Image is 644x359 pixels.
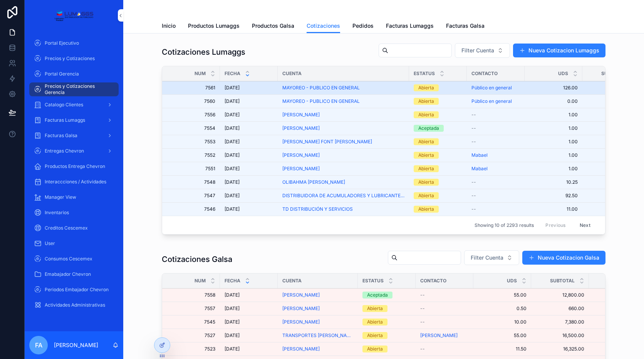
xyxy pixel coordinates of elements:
span: -- [471,112,476,118]
span: 1.00 [529,112,578,118]
span: -- [471,179,476,185]
a: 7556 [171,112,215,118]
a: Manager View [29,190,119,204]
a: Inicio [162,19,176,34]
span: 11.50 [478,346,527,352]
a: 1.00 [529,125,578,131]
a: Consumos Cescemex [29,252,119,266]
a: DISTRIBUIDORA DE ACUMULADORES Y LUBRICANTES POWER G [282,193,404,199]
span: [DATE] [225,125,240,131]
img: App logo [54,9,93,22]
span: 7,380.00 [536,319,584,325]
a: 10.00 [478,319,527,325]
a: [PERSON_NAME] [282,112,404,118]
a: Nueva Cotizacion Galsa [522,251,605,265]
span: 0.00 [529,98,578,104]
span: Público en general [471,98,512,104]
a: [DATE] [225,319,273,325]
a: MAYOREO - PUBLICO EN GENERAL [282,85,360,91]
a: [DATE] [225,85,273,91]
span: Filter Cuenta [461,47,494,54]
span: 153,972.00 [587,85,636,91]
span: [DATE] [225,166,240,172]
a: Pedidos [352,19,374,34]
span: [DATE] [225,98,240,104]
a: [DATE] [225,139,273,145]
a: 55.00 [478,292,527,298]
a: Público en general [471,85,520,91]
a: [DATE] [225,332,273,339]
a: -- [420,292,469,298]
span: $17,820.00 [594,332,642,339]
a: [PERSON_NAME] [282,305,353,312]
span: [DATE] [225,85,240,91]
a: TRANSPORTES [PERSON_NAME] [282,332,353,339]
a: [PERSON_NAME] [282,166,404,172]
a: [PERSON_NAME] [282,292,320,298]
span: 55.00 [478,332,527,339]
a: 7554 [171,125,215,131]
a: Abierta [414,152,462,159]
span: Emabajador Chevron [45,271,91,277]
a: 4,789.00 [587,112,636,118]
a: Facturas Galsa [446,19,485,34]
a: Abierta [414,165,462,172]
span: Pedidos [352,22,374,30]
span: -- [471,125,476,131]
span: 7547 [171,193,215,199]
a: -- [420,346,469,352]
a: Abierta [414,84,462,91]
span: Periodos Embajador Chevron [45,287,109,293]
div: Abierta [418,179,434,186]
a: -- [471,206,520,212]
a: [PERSON_NAME] [282,319,353,325]
div: Abierta [367,319,383,325]
a: Periodos Embajador Chevron [29,283,119,297]
a: [PERSON_NAME] [282,112,320,118]
span: -- [471,206,476,212]
a: Inventarios [29,206,119,220]
a: Mabael [471,166,520,172]
span: Entregas Chevron [45,148,84,154]
a: Público en general [471,98,520,104]
a: 7561 [171,85,215,91]
a: Abierta [414,98,462,105]
span: 16,325.00 [536,346,584,352]
span: -- [420,305,425,312]
span: [DATE] [225,152,240,158]
span: [DATE] [225,179,240,185]
a: [DATE] [225,98,273,104]
a: -- [471,112,520,118]
span: Consumos Cescemex [45,256,92,262]
div: Abierta [418,111,434,118]
span: 10.25 [529,179,578,185]
span: Mabael [471,152,488,158]
span: Facturas Lumaggs [45,117,85,123]
span: MAYOREO - PUBLICO EN GENERAL [282,98,360,104]
span: Inventarios [45,210,69,216]
span: Productos Entrega Chevron [45,163,105,169]
div: Abierta [418,165,434,172]
a: [PERSON_NAME] [282,346,353,352]
a: Productos Lumaggs [188,19,240,34]
a: [DATE] [225,292,273,298]
span: Portal Ejecutivo [45,40,79,46]
div: Abierta [418,84,434,91]
a: [PERSON_NAME] [282,305,320,312]
a: $17,631.00 [594,346,642,352]
a: [PERSON_NAME] [282,346,320,352]
a: 660.00 [536,305,584,312]
a: Precios y Cotizaciones Gerencia [29,82,119,96]
a: Catalogo Clientes [29,98,119,112]
a: -- [471,179,520,185]
span: Actividades Administrativas [45,302,105,308]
